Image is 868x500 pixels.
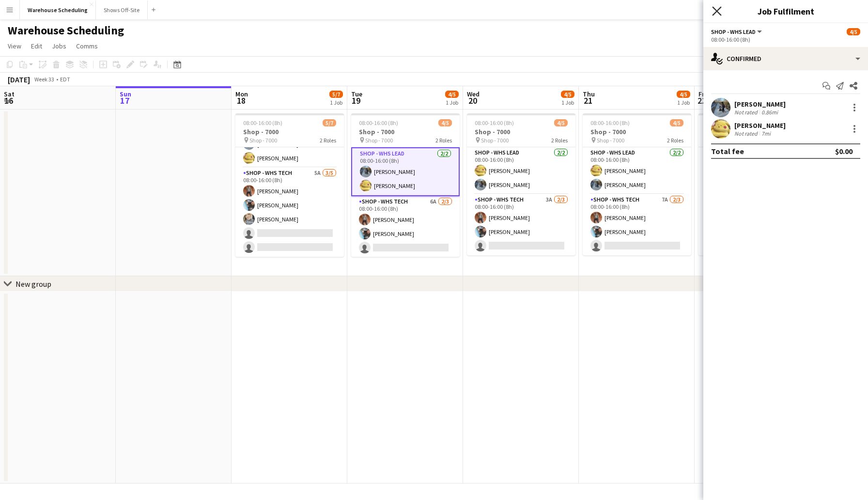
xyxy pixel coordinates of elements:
[4,40,25,52] a: View
[118,95,131,106] span: 17
[243,119,282,126] span: 08:00-16:00 (8h)
[561,91,574,98] span: 4/5
[734,100,786,109] div: [PERSON_NAME]
[351,127,460,136] h3: Shop - 7000
[351,90,362,98] span: Tue
[365,137,393,144] span: Shop - 7000
[235,113,344,257] app-job-card: 08:00-16:00 (8h)5/7Shop - 7000 Shop - 70002 RolesShop - WHS Lead2/208:00-16:00 (8h)[PERSON_NAME][...
[8,75,30,84] div: [DATE]
[320,137,336,144] span: 2 Roles
[234,95,248,106] span: 18
[446,99,458,106] div: 1 Job
[711,28,756,35] span: Shop - WHS Lead
[438,119,452,126] span: 4/5
[597,137,624,144] span: Shop - 7000
[847,28,860,35] span: 4/5
[96,0,148,19] button: Shows Off-Site
[481,137,509,144] span: Shop - 7000
[703,5,868,17] h3: Job Fulfilment
[670,119,683,126] span: 4/5
[235,168,344,257] app-card-role: Shop - WHS Tech5A3/508:00-16:00 (8h)[PERSON_NAME][PERSON_NAME][PERSON_NAME]
[703,47,868,70] div: Confirmed
[4,90,15,98] span: Sat
[435,137,452,144] span: 2 Roles
[697,95,706,106] span: 22
[52,42,66,50] span: Jobs
[583,113,691,255] app-job-card: 08:00-16:00 (8h)4/5Shop - 7000 Shop - 70002 RolesShop - WHS Lead2/208:00-16:00 (8h)[PERSON_NAME][...
[32,76,56,83] span: Week 33
[120,90,131,98] span: Sun
[27,40,46,52] a: Edit
[583,90,595,98] span: Thu
[711,28,763,35] button: Shop - WHS Lead
[734,130,759,137] div: Not rated
[72,40,102,52] a: Comms
[20,0,96,19] button: Warehouse Scheduling
[759,130,773,137] div: 7mi
[734,109,759,116] div: Not rated
[329,91,343,98] span: 5/7
[2,95,15,106] span: 16
[677,91,690,98] span: 4/5
[583,127,691,136] h3: Shop - 7000
[467,147,575,194] app-card-role: Shop - WHS Lead2/208:00-16:00 (8h)[PERSON_NAME][PERSON_NAME]
[467,90,480,98] span: Wed
[581,95,595,106] span: 21
[8,42,21,50] span: View
[323,119,336,126] span: 5/7
[698,194,807,255] app-card-role: Shop - WHS Tech7A2/308:00-16:00 (8h)[PERSON_NAME][PERSON_NAME]
[583,194,691,255] app-card-role: Shop - WHS Tech7A2/308:00-16:00 (8h)[PERSON_NAME][PERSON_NAME]
[554,119,568,126] span: 4/5
[698,127,807,136] h3: Shop - 7000
[590,119,630,126] span: 08:00-16:00 (8h)
[8,23,124,38] h1: Warehouse Scheduling
[583,147,691,194] app-card-role: Shop - WHS Lead2/208:00-16:00 (8h)[PERSON_NAME][PERSON_NAME]
[15,279,51,289] div: New group
[698,113,807,255] app-job-card: 08:00-16:00 (8h)4/5Shop - 7000 Shop - 70002 RolesShop - WHS Lead2/208:00-16:00 (8h)[PERSON_NAME][...
[711,36,860,43] div: 08:00-16:00 (8h)
[350,95,362,106] span: 19
[698,90,706,98] span: Fri
[351,147,460,196] app-card-role: Shop - WHS Lead2/208:00-16:00 (8h)[PERSON_NAME][PERSON_NAME]
[235,90,248,98] span: Mon
[445,91,459,98] span: 4/5
[235,127,344,136] h3: Shop - 7000
[759,109,780,116] div: 0.86mi
[835,146,852,156] div: $0.00
[31,42,42,50] span: Edit
[467,113,575,255] app-job-card: 08:00-16:00 (8h)4/5Shop - 7000 Shop - 70002 RolesShop - WHS Lead2/208:00-16:00 (8h)[PERSON_NAME][...
[467,127,575,136] h3: Shop - 7000
[351,113,460,257] app-job-card: 08:00-16:00 (8h)4/5Shop - 7000 Shop - 70002 RolesShop - WHS Lead2/208:00-16:00 (8h)[PERSON_NAME][...
[48,40,70,52] a: Jobs
[330,99,342,106] div: 1 Job
[734,121,786,130] div: [PERSON_NAME]
[76,42,98,50] span: Comms
[465,95,480,106] span: 20
[249,137,277,144] span: Shop - 7000
[359,119,398,126] span: 08:00-16:00 (8h)
[711,146,744,156] div: Total fee
[667,137,683,144] span: 2 Roles
[677,99,690,106] div: 1 Job
[351,196,460,257] app-card-role: Shop - WHS Tech6A2/308:00-16:00 (8h)[PERSON_NAME][PERSON_NAME]
[551,137,568,144] span: 2 Roles
[698,147,807,194] app-card-role: Shop - WHS Lead2/208:00-16:00 (8h)[PERSON_NAME][PERSON_NAME]
[60,76,70,83] div: EDT
[475,119,514,126] span: 08:00-16:00 (8h)
[561,99,574,106] div: 1 Job
[467,194,575,255] app-card-role: Shop - WHS Tech3A2/308:00-16:00 (8h)[PERSON_NAME][PERSON_NAME]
